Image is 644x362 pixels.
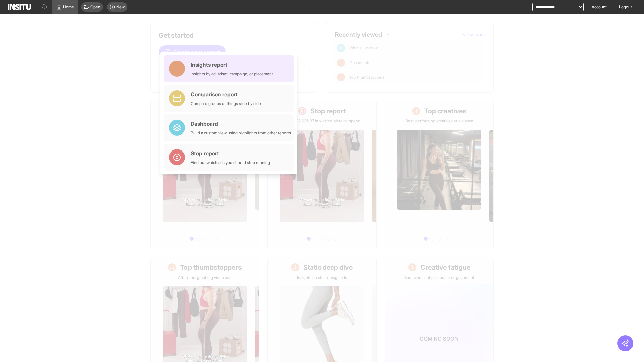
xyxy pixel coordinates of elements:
[191,90,261,98] div: Comparison report
[116,4,125,10] span: New
[191,120,291,128] div: Dashboard
[191,149,270,157] div: Stop report
[8,4,31,10] img: Logo
[63,4,74,10] span: Home
[191,160,270,165] div: Find out which ads you should stop running
[90,4,100,10] span: Open
[191,61,273,69] div: Insights report
[191,101,261,106] div: Compare groups of things side by side
[191,71,273,77] div: Insights by ad, adset, campaign, or placement
[191,130,291,136] div: Build a custom view using highlights from other reports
